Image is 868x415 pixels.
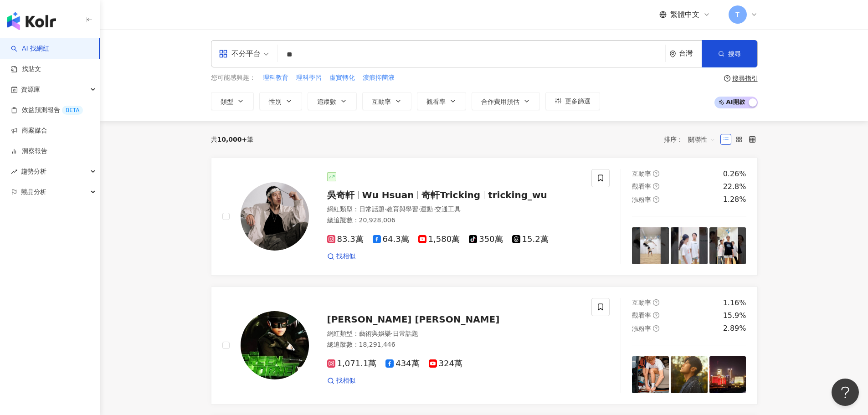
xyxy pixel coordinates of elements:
img: post-image [671,227,708,264]
span: 理科教育 [263,73,288,82]
button: 理科學習 [296,73,322,83]
button: 更多篩選 [545,92,600,110]
span: 關聯性 [688,132,715,147]
span: 互動率 [372,98,391,105]
span: question-circle [724,75,730,82]
span: environment [669,51,676,57]
span: · [391,330,393,337]
span: 運動 [420,205,433,213]
button: 性別 [259,92,302,110]
img: post-image [632,356,669,393]
div: 不分平台 [219,46,261,61]
span: 64.3萬 [373,235,409,244]
span: Wu Hsuan [362,190,414,200]
span: 更多篩選 [565,97,591,105]
span: 434萬 [385,359,419,369]
iframe: Help Scout Beacon - Open [832,379,859,406]
span: 找相似 [336,252,355,261]
div: 1.28% [723,195,746,205]
span: 搜尋 [728,50,741,57]
span: 競品分析 [21,182,46,202]
span: 合作費用預估 [481,98,519,105]
span: 您可能感興趣： [211,73,256,82]
span: 性別 [269,98,282,105]
div: 2.89% [723,323,746,333]
span: 找相似 [336,376,355,385]
span: 追蹤數 [317,98,336,105]
a: searchAI 找網紅 [11,44,49,53]
span: 10,000+ [217,136,247,143]
span: [PERSON_NAME] [PERSON_NAME] [327,314,500,325]
div: 0.26% [723,169,746,179]
span: 日常話題 [393,330,418,337]
span: question-circle [653,196,659,203]
span: question-circle [653,183,659,190]
a: KOL Avatar吳奇軒Wu Hsuan奇軒Trickingtricking_wu網紅類型：日常話題·教育與學習·運動·交通工具總追蹤數：20,928,00683.3萬64.3萬1,580萬3... [211,158,758,276]
img: post-image [671,356,708,393]
span: · [418,205,420,213]
button: 理科教育 [262,73,289,83]
span: tricking_wu [488,190,547,200]
a: 效益預測報告BETA [11,106,83,115]
a: KOL Avatar[PERSON_NAME] [PERSON_NAME]網紅類型：藝術與娛樂·日常話題總追蹤數：18,291,4461,071.1萬434萬324萬找相似互動率question... [211,287,758,405]
a: 洞察報告 [11,147,47,156]
div: 搜尋指引 [732,75,758,82]
button: 虛實轉化 [329,73,355,83]
span: 83.3萬 [327,235,364,244]
span: 觀看率 [632,312,651,319]
span: 理科學習 [296,73,322,82]
img: KOL Avatar [241,311,309,379]
span: 1,071.1萬 [327,359,377,369]
img: logo [7,12,56,30]
button: 淚痕抑菌液 [362,73,395,83]
span: 趨勢分析 [21,161,46,182]
img: post-image [632,227,669,264]
img: KOL Avatar [241,182,309,251]
span: question-circle [653,325,659,332]
span: question-circle [653,299,659,306]
span: 淚痕抑菌液 [363,73,395,82]
span: rise [11,169,17,175]
button: 搜尋 [702,40,757,67]
div: 22.8% [723,182,746,192]
span: 日常話題 [359,205,385,213]
span: 奇軒Tricking [421,190,480,200]
div: 台灣 [679,50,702,57]
span: 交通工具 [435,205,461,213]
div: 1.16% [723,298,746,308]
div: 總追蹤數 ： 20,928,006 [327,216,581,225]
a: 商案媒合 [11,126,47,135]
span: 漲粉率 [632,196,651,203]
span: question-circle [653,312,659,318]
span: 互動率 [632,170,651,177]
button: 觀看率 [417,92,466,110]
span: 觀看率 [426,98,446,105]
span: 漲粉率 [632,325,651,332]
div: 15.9% [723,311,746,321]
span: 教育與學習 [386,205,418,213]
span: 資源庫 [21,79,40,100]
span: 1,580萬 [418,235,460,244]
span: 繁體中文 [670,10,699,20]
button: 互動率 [362,92,411,110]
span: 虛實轉化 [329,73,355,82]
span: 互動率 [632,299,651,306]
div: 共 筆 [211,136,254,143]
span: 324萬 [429,359,462,369]
span: T [735,10,740,20]
div: 總追蹤數 ： 18,291,446 [327,340,581,349]
a: 找相似 [327,252,355,261]
img: post-image [709,227,746,264]
span: 350萬 [469,235,503,244]
a: 找貼文 [11,65,41,74]
span: · [433,205,435,213]
span: question-circle [653,170,659,177]
span: appstore [219,49,228,58]
span: 藝術與娛樂 [359,330,391,337]
a: 找相似 [327,376,355,385]
div: 排序： [664,132,720,147]
div: 網紅類型 ： [327,329,581,338]
span: 類型 [221,98,233,105]
img: post-image [709,356,746,393]
span: 吳奇軒 [327,190,354,200]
